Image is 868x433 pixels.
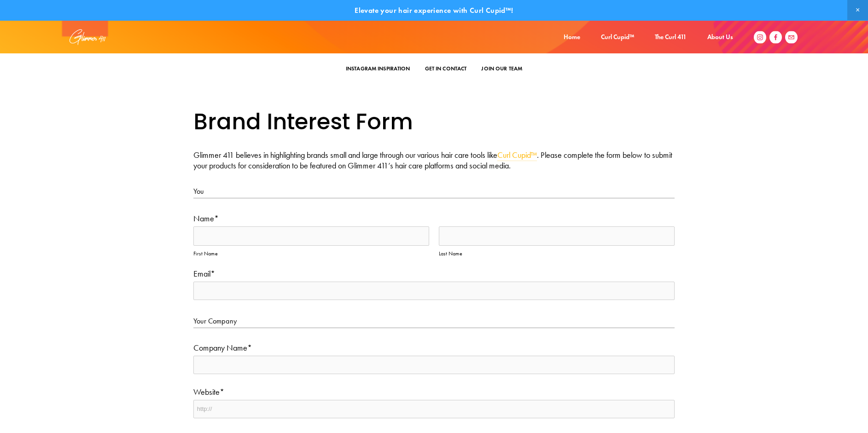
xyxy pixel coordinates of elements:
input: First Name [193,226,429,246]
a: Curl Cupid™ [497,150,537,161]
a: The Curl 411 [655,30,687,44]
input: Last Name [439,226,675,246]
label: Website [193,387,675,397]
a: Instagram Inspiration [346,63,410,75]
label: Company Name [193,343,675,353]
legend: Name [193,214,219,224]
p: Glimmer 411 believes in highlighting brands small and large through our various hair care tools l... [193,150,675,172]
a: Curl Cupid™ [601,30,634,44]
a: Get in Contact [425,65,467,72]
div: http:// [197,405,212,413]
a: Join Our Team [481,65,522,72]
span: First Name [193,250,218,257]
a: About Us [707,33,733,41]
a: Home [564,30,580,44]
span: Last Name [439,250,462,257]
div: You [193,187,675,196]
label: Email [193,269,675,279]
h1: Brand Interest Form [193,113,675,135]
img: Glimmer 411® [69,29,106,46]
div: Your Company [193,317,675,325]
